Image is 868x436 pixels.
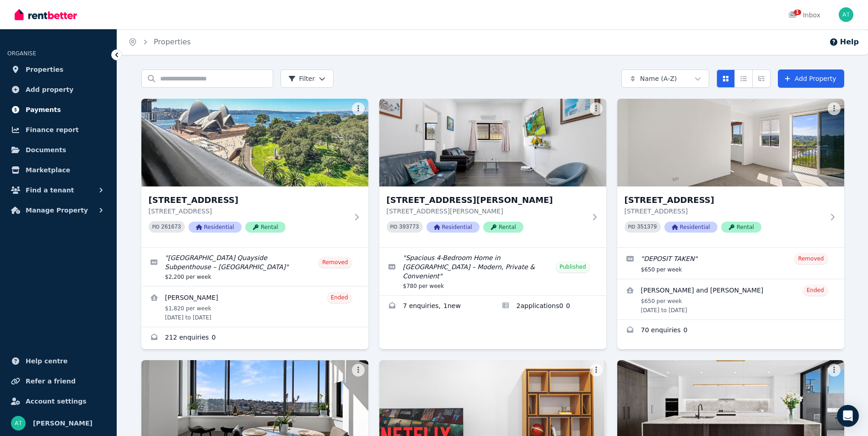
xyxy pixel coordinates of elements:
img: 3 Howarth St, Wyong [379,99,606,186]
button: More options [352,364,365,377]
a: Properties [154,37,191,46]
div: View options [717,69,771,88]
span: [PERSON_NAME] [33,418,92,429]
div: Inbox [788,11,820,20]
a: View details for Nathan Sayers and Jessica Rowe [617,279,844,319]
span: Help centre [26,356,68,367]
a: 1 Macquarie Street, Sydney[STREET_ADDRESS][STREET_ADDRESS]PID 261673ResidentialRental [141,99,368,247]
a: Enquiries for 7/27 Parkes Street, Manly Vale [617,320,844,342]
button: Filter [280,69,334,88]
a: Enquiries for 3 Howarth St, Wyong [379,296,493,318]
img: Alexander Tran [11,416,26,431]
a: Refer a friend [7,372,109,390]
a: Finance report [7,121,109,139]
a: Marketplace [7,161,109,179]
p: [STREET_ADDRESS][PERSON_NAME] [387,207,586,216]
button: More options [590,102,603,115]
a: Edit listing: Opera House Quayside Subpenthouse – Bennelong [141,248,368,286]
a: Edit listing: DEPOSIT TAKEN [617,248,844,279]
button: Expanded list view [752,69,771,88]
a: Payments [7,101,109,119]
span: Manage Property [26,205,88,216]
span: 1 [794,10,801,15]
code: 393773 [399,224,419,230]
span: Name (A-Z) [640,74,677,83]
a: Documents [7,141,109,159]
small: PID [152,224,160,229]
small: PID [390,224,398,229]
img: 7/27 Parkes Street, Manly Vale [617,99,844,186]
a: Properties [7,60,109,79]
span: Finance report [26,124,79,135]
h3: [STREET_ADDRESS] [149,194,348,207]
span: Refer a friend [26,376,75,387]
p: [STREET_ADDRESS] [625,207,824,216]
button: More options [352,102,365,115]
a: Account settings [7,392,109,410]
button: Name (A-Z) [621,69,709,88]
span: Residential [664,222,717,233]
span: Add property [26,84,74,95]
h3: [STREET_ADDRESS] [625,194,824,207]
code: 351379 [637,224,657,230]
div: Open Intercom Messenger [837,405,859,427]
a: Help centre [7,352,109,370]
span: Payments [26,104,61,115]
nav: Breadcrumb [117,29,202,55]
a: Applications for 3 Howarth St, Wyong [493,296,606,318]
img: RentBetter [15,8,77,21]
span: ORGANISE [7,50,36,57]
a: Add Property [778,69,844,88]
button: Compact list view [734,69,753,88]
code: 261673 [161,224,181,230]
a: Edit listing: Spacious 4-Bedroom Home in Wyong – Modern, Private & Convenient [379,248,606,295]
span: Residential [426,222,480,233]
span: Marketplace [26,165,70,175]
span: Rental [245,222,286,233]
span: Filter [288,74,315,83]
span: Rental [721,222,761,233]
button: More options [828,102,841,115]
a: View details for Yu Chen [141,287,368,327]
button: Card view [717,69,735,88]
button: Find a tenant [7,181,109,199]
span: Rental [483,222,523,233]
a: Enquiries for 1 Macquarie Street, Sydney [141,327,368,349]
span: Residential [189,222,242,233]
h3: [STREET_ADDRESS][PERSON_NAME] [387,194,586,207]
img: 1 Macquarie Street, Sydney [141,99,368,186]
button: More options [590,364,603,377]
span: Properties [26,64,64,75]
a: 7/27 Parkes Street, Manly Vale[STREET_ADDRESS][STREET_ADDRESS]PID 351379ResidentialRental [617,99,844,247]
img: Alexander Tran [839,7,853,22]
a: 3 Howarth St, Wyong[STREET_ADDRESS][PERSON_NAME][STREET_ADDRESS][PERSON_NAME]PID 393773Residentia... [379,99,606,247]
button: More options [828,364,841,377]
a: Add property [7,80,109,99]
button: Manage Property [7,201,109,219]
small: PID [628,224,636,229]
span: Documents [26,144,66,155]
p: [STREET_ADDRESS] [149,207,348,216]
span: Account settings [26,396,86,407]
span: Find a tenant [26,185,74,196]
button: Help [829,37,859,48]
